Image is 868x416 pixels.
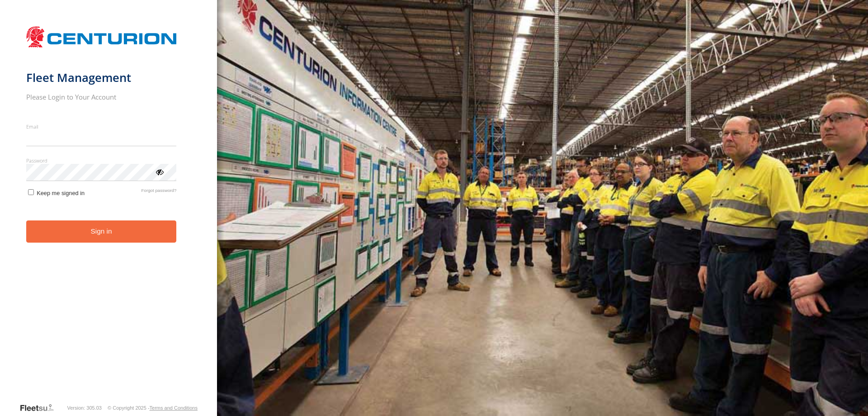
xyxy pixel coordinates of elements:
div: ViewPassword [155,167,164,176]
div: © Copyright 2025 - [108,405,198,411]
form: main [26,22,191,402]
a: Forgot password? [142,188,177,196]
label: Password [26,157,177,164]
h1: Fleet Management [26,70,177,85]
label: Email [26,123,177,130]
button: Sign in [26,220,177,243]
h2: Please Login to Your Account [26,92,177,101]
input: Keep me signed in [28,189,34,195]
span: Keep me signed in [37,190,85,196]
div: Version: 305.03 [67,405,102,411]
a: Visit our Website [19,403,61,412]
a: Terms and Conditions [150,405,198,411]
img: Centurion Transport [26,25,177,48]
